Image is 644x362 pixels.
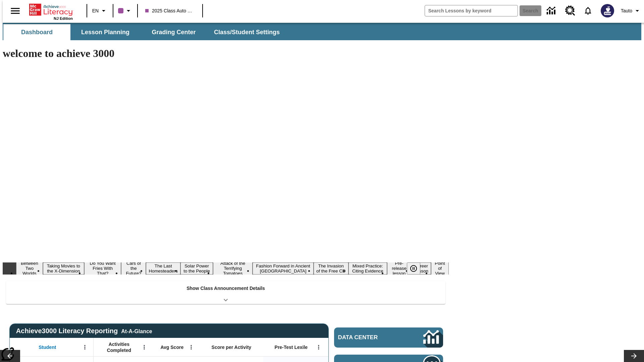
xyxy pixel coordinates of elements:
button: Class color is purple. Change class color [115,5,135,17]
a: Resource Center, Will open in new tab [561,2,579,20]
a: Data Center [334,327,443,348]
span: Achieve3000 Literacy Reporting [16,327,152,335]
span: Pre-Test Lexile [275,344,308,350]
div: SubNavbar [3,24,286,40]
button: Slide 4 Cars of the Future? [121,260,146,277]
button: Slide 11 Pre-release lesson [387,260,411,277]
button: Open Menu [139,342,149,352]
a: Data Center [543,2,561,20]
button: Lesson Planning [72,24,139,40]
button: Slide 3 Do You Want Fries With That? [84,260,121,277]
span: Data Center [338,334,401,341]
button: Slide 7 Attack of the Terrifying Tomatoes [213,260,253,277]
span: Student [39,344,56,350]
button: Class/Student Settings [209,24,285,40]
button: Slide 6 Solar Power to the People [180,262,213,275]
button: Language: EN, Select a language [89,5,111,17]
button: Slide 10 Mixed Practice: Citing Evidence [348,262,387,275]
span: EN [92,7,99,14]
button: Lesson carousel, Next [624,350,644,362]
span: Activities Completed [97,341,141,353]
div: Pause [407,262,427,275]
div: At-A-Glance [121,327,152,335]
button: Slide 8 Fashion Forward in Ancient Rome [253,262,313,275]
button: Open Menu [186,342,196,352]
button: Profile/Settings [618,5,644,17]
button: Slide 2 Taking Movies to the X-Dimension [43,262,84,275]
div: Home [29,2,73,20]
p: Show Class Announcement Details [186,285,265,292]
div: SubNavbar [3,23,641,40]
button: Slide 1 Between Two Worlds [16,260,43,277]
input: search field [425,5,518,16]
button: Open Menu [80,342,90,352]
button: Grading Center [140,24,207,40]
span: 2025 Class Auto Grade 13 [145,7,195,14]
button: Slide 13 Point of View [431,260,449,277]
button: Pause [407,262,420,275]
button: Open side menu [5,1,25,21]
span: Tauto [621,7,632,14]
button: Open Menu [314,342,324,352]
a: Home [29,3,73,16]
div: Show Class Announcement Details [6,281,445,304]
h1: welcome to achieve 3000 [3,47,449,60]
a: Notifications [579,2,597,19]
button: Dashboard [3,24,70,40]
button: Slide 5 The Last Homesteaders [146,262,180,275]
span: Avg Score [160,344,183,350]
span: NJ Edition [54,16,73,20]
button: Slide 9 The Invasion of the Free CD [314,262,348,275]
span: Score per Activity [212,344,252,350]
img: Avatar [601,4,614,17]
button: Select a new avatar [597,2,618,19]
